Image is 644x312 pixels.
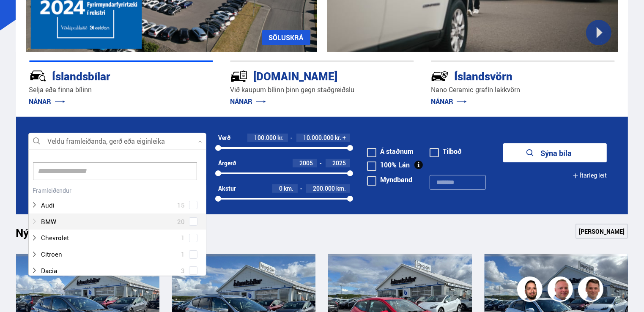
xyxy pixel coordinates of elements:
span: 3 [181,265,185,277]
span: 0 [279,184,282,192]
label: Myndband [367,176,412,183]
a: [PERSON_NAME] [575,224,628,239]
span: 100.000 [254,134,276,142]
span: 1 [181,232,185,244]
span: kr. [277,134,284,141]
span: 1 [181,248,185,260]
div: Íslandsvörn [431,68,585,83]
div: [DOMAIN_NAME] [230,68,384,83]
a: NÁNAR [431,97,467,106]
div: Akstur [218,185,236,192]
span: 200.000 [313,184,335,192]
a: NÁNAR [29,97,65,106]
label: Á staðnum [367,148,414,155]
div: Íslandsbílar [29,68,183,83]
a: SÖLUSKRÁ [262,30,310,45]
div: Verð [218,134,230,141]
span: 2025 [332,159,346,167]
button: Opna LiveChat spjallviðmót [7,3,32,29]
a: NÁNAR [230,97,266,106]
label: 100% Lán [367,161,410,168]
button: Sýna bíla [503,143,607,162]
span: km. [336,185,346,192]
button: Ítarleg leit [573,166,607,185]
h1: Nýtt á skrá [16,226,84,244]
img: tr5P-W3DuiFaO7aO.svg [230,67,248,85]
span: kr. [335,134,341,141]
span: 15 [177,199,185,211]
span: + [343,134,346,141]
div: Árgerð [218,160,236,167]
img: JRvxyua_JYH6wB4c.svg [29,67,47,85]
span: 2005 [299,159,313,167]
img: FbJEzSuNWCJXmdc-.webp [579,278,605,303]
img: nhp88E3Fdnt1Opn2.png [518,278,544,303]
p: Við kaupum bílinn þinn gegn staðgreiðslu [230,85,414,95]
img: -Svtn6bYgwAsiwNX.svg [431,67,449,85]
img: siFngHWaQ9KaOqBr.png [549,278,574,303]
span: km. [284,185,293,192]
p: Selja eða finna bílinn [29,85,213,95]
span: 20 [177,216,185,228]
label: Tilboð [430,148,462,155]
p: Nano Ceramic grafín lakkvörn [431,85,615,95]
span: 10.000.000 [303,134,334,142]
